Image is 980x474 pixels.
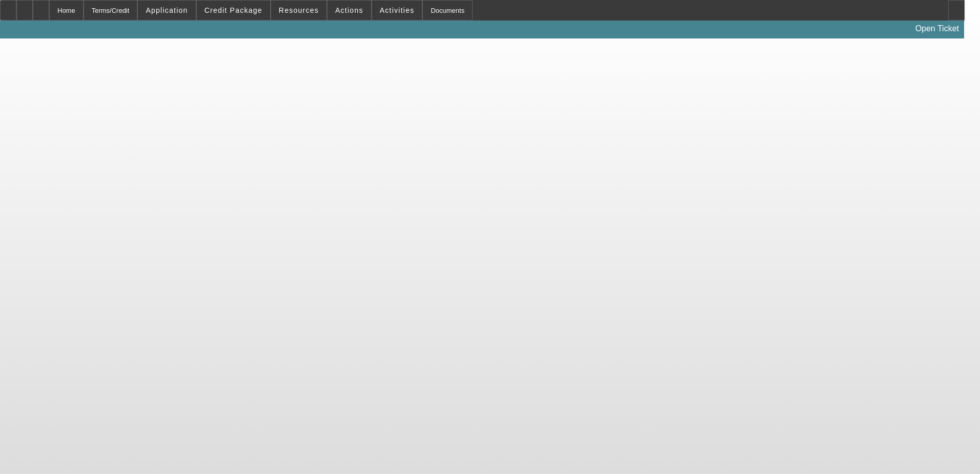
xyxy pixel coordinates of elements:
span: Application [146,6,188,14]
span: Credit Package [205,6,262,14]
span: Actions [335,6,363,14]
button: Activities [372,1,422,20]
button: Resources [271,1,326,20]
button: Credit Package [197,1,270,20]
a: Open Ticket [911,20,963,37]
button: Application [138,1,195,20]
span: Resources [279,6,319,14]
button: Actions [328,1,371,20]
span: Activities [380,6,415,14]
